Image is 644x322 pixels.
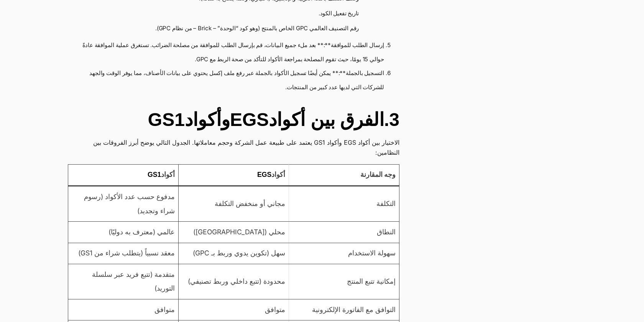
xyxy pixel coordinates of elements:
td: متوافق [179,299,289,320]
td: معقد نسبياً (يتطلب شراء من GS1) [68,243,179,264]
th: أكواد [68,164,179,186]
th: أكواد [179,164,289,186]
strong: 3. [384,110,399,130]
strong: GS1 [148,110,185,130]
td: عالمي (معترف به دوليًا) [68,222,179,243]
td: مدفوع حسب عدد الأكواد (رسوم شراء وتجديد) [68,186,179,221]
strong: EGS [257,171,271,178]
h2: الفرق بين أكواد وأكواد [68,106,399,134]
td: النطاق [289,222,399,243]
td: محلي ([GEOGRAPHIC_DATA]) [179,222,289,243]
li: رقم التصنيف العالمي GPC الخاص بالمنتج (وهو كود “الوحدة” – Brick – من نظام GPC). [90,21,369,36]
td: إمكانية تتبع المنتج [289,264,399,299]
strong: GS1 [148,171,161,178]
td: محدودة (تتبع داخلي وربط تصنيفي) [179,264,289,299]
li: تاريخ تفعيل الكود. [90,7,369,21]
td: مجاني أو منخفض التكلفة [179,186,289,221]
td: متقدمة (تتبع فريد عبر سلسلة التوريد) [68,264,179,299]
td: سهولة الاستخدام [289,243,399,264]
li: التسجيل بالجملة**:** يمكن أيضًا تسجيل الأكواد بالجملة عبر رفع ملف إكسل يحتوي على بيانات الأصناف، ... [82,66,384,95]
strong: EGS [230,110,269,130]
td: التكلفة [289,186,399,221]
li: إرسال الطلب للموافقة**:** بعد ملء جميع البيانات، قم بإرسال الطلب للموافقة من مصلحة الضرائب. تستغر... [82,38,384,67]
p: الاختيار بين أكواد EGS وأكواد GS1 يعتمد على طبيعة عمل الشركة وحجم معاملاتها. الجدول التالي يوضح أ... [68,137,399,157]
td: التوافق مع الفاتورة الإلكترونية [289,299,399,320]
th: وجه المقارنة [289,164,399,186]
td: متوافق [68,299,179,320]
td: سهل (تكوين يدوي وربط بـ GPC) [179,243,289,264]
